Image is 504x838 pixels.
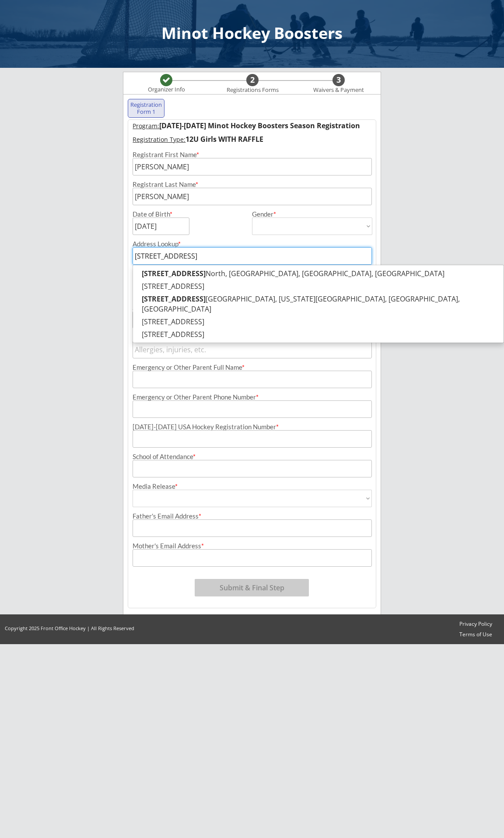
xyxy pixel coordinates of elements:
[130,102,162,115] div: Registration Form 1
[308,87,369,94] div: Waivers & Payment
[133,211,178,217] div: Date of Birth
[142,269,206,278] strong: [STREET_ADDRESS]
[159,121,360,130] strong: [DATE]-[DATE] Minot Hockey Boosters Season Registration
[133,543,371,549] div: Mother's Email Address
[222,87,283,94] div: Registrations Forms
[133,513,371,519] div: Father's Email Address
[133,328,504,341] p: [STREET_ADDRESS]
[133,424,371,430] div: [DATE]-[DATE] USA Hockey Registration Number
[133,122,159,130] u: Program:
[133,394,371,400] div: Emergency or Other Parent Phone Number
[9,25,495,41] div: Minot Hockey Boosters
[133,151,371,158] div: Registrant First Name
[133,280,504,293] p: [STREET_ADDRESS]
[133,341,371,358] input: Allergies, injuries, etc.
[133,135,185,144] u: Registration Type:
[133,247,371,265] input: Street, City, Province/State
[455,621,496,628] a: Privacy Policy
[133,241,371,247] div: Address Lookup
[332,75,345,85] div: 3
[133,181,371,188] div: Registrant Last Name
[246,75,259,85] div: 2
[185,134,263,144] strong: 12U Girls WITH RAFFLE
[133,364,371,371] div: Emergency or Other Parent Full Name
[133,293,504,316] p: [GEOGRAPHIC_DATA], [US_STATE][GEOGRAPHIC_DATA], [GEOGRAPHIC_DATA], [GEOGRAPHIC_DATA]
[4,625,134,631] div: Copyright 2025 Front Office Hockey | All Rights Reserved
[455,631,496,638] a: Terms of Use
[142,294,206,304] strong: [STREET_ADDRESS]
[142,86,190,93] div: Organizer Info
[133,483,371,490] div: Media Release
[133,316,504,328] p: [STREET_ADDRESS]
[133,453,371,460] div: School of Attendance
[252,211,372,217] div: Gender
[133,267,504,280] p: North, [GEOGRAPHIC_DATA], [GEOGRAPHIC_DATA], [GEOGRAPHIC_DATA]
[195,579,309,596] button: Submit & Final Step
